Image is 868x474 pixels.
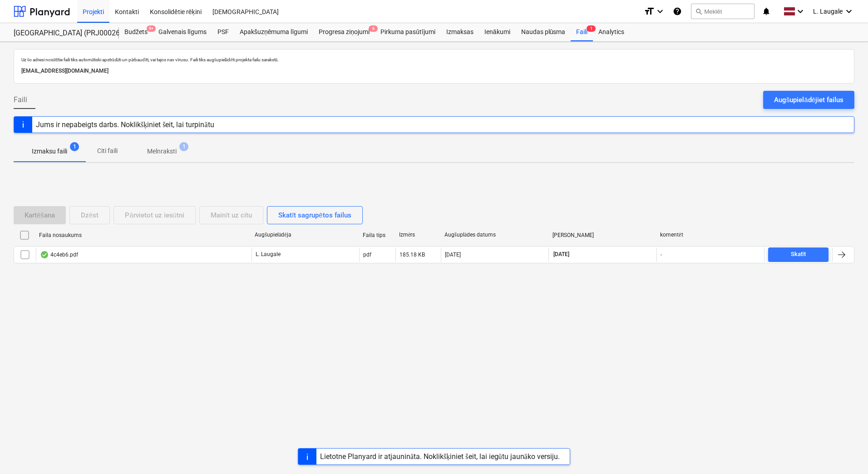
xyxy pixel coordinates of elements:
[763,91,854,109] button: Augšupielādējiet failus
[21,66,847,76] p: [EMAIL_ADDRESS][DOMAIN_NAME]
[255,232,355,238] div: Augšupielādēja
[691,4,755,19] button: Meklēt
[571,23,593,41] div: Faili
[179,142,188,151] span: 1
[313,23,375,41] div: Progresa ziņojumi
[516,23,571,41] a: Naudas plūsma
[571,23,593,41] a: Faili1
[768,247,829,262] button: Skatīt
[96,146,118,156] p: Citi faili
[119,23,153,41] a: Budžets9+
[153,23,212,41] a: Galvenais līgums
[14,29,108,38] div: [GEOGRAPHIC_DATA] (PRJ0002627, K-1 un K-2(2.kārta) 2601960
[119,23,153,41] div: Budžets
[673,6,682,17] i: Zināšanu pamats
[655,6,666,17] i: keyboard_arrow_down
[375,23,441,41] a: Pirkuma pasūtījumi
[444,232,545,238] div: Augšuplādes datums
[267,206,363,224] button: Skatīt sagrupētos failus
[795,6,806,17] i: keyboard_arrow_down
[147,25,156,32] span: 9+
[791,249,806,260] div: Skatīt
[40,251,78,258] div: 4c4eb6.pdf
[212,23,234,41] a: PSF
[399,252,425,258] div: 185.18 KB
[593,23,630,41] a: Analytics
[843,6,854,17] i: keyboard_arrow_down
[399,232,437,238] div: Izmērs
[32,147,67,156] p: Izmaksu faili
[695,8,702,15] span: search
[234,23,313,41] a: Apakšuzņēmuma līgumi
[40,251,49,258] div: OCR pabeigts
[552,251,570,258] span: [DATE]
[278,209,351,221] div: Skatīt sagrupētos failus
[313,23,375,41] a: Progresa ziņojumi6
[363,252,371,258] div: pdf
[21,57,847,63] p: Uz šo adresi nosūtītie faili tiks automātiski apstrādāti un pārbaudīti, vai tajos nav vīrusu. Fai...
[552,232,653,238] div: [PERSON_NAME]
[36,120,214,129] div: Jums ir nepabeigts darbs. Noklikšķiniet šeit, lai turpinātu
[774,94,843,106] div: Augšupielādējiet failus
[661,252,662,258] div: -
[762,6,771,17] i: notifications
[14,94,27,105] span: Faili
[823,430,868,474] iframe: Chat Widget
[445,252,461,258] div: [DATE]
[813,8,843,15] span: L. Laugale
[369,25,378,32] span: 6
[147,147,177,156] p: Melnraksti
[39,232,247,238] div: Faila nosaukums
[587,25,596,32] span: 1
[363,232,392,238] div: Faila tips
[644,6,655,17] i: format_size
[70,142,79,151] span: 1
[660,232,761,238] div: komentēt
[320,452,560,461] div: Lietotne Planyard ir atjaunināta. Noklikšķiniet šeit, lai iegūtu jaunāko versiju.
[256,251,281,258] p: L. Laugale
[441,23,479,41] a: Izmaksas
[479,23,516,41] a: Ienākumi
